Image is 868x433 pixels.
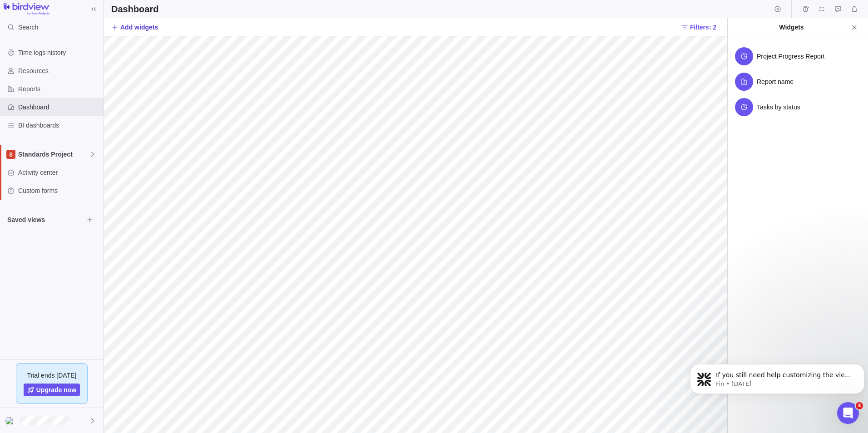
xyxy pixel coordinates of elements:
span: Time logs history [18,48,100,57]
span: BI dashboards [18,121,100,130]
span: Filters: 2 [677,21,720,34]
span: Close [848,21,861,34]
a: Time logs [799,7,812,14]
span: Time logs [799,3,812,15]
span: Add widgets [111,21,158,34]
img: Show [5,417,16,424]
span: Approval requests [832,3,844,15]
img: logo [4,3,49,15]
span: Resources [18,66,100,75]
span: Custom forms [18,186,100,195]
span: Upgrade now [36,385,77,394]
div: Report name [728,69,868,94]
iframe: Intercom live chat [837,402,859,424]
span: Browse views [84,213,96,226]
span: Start timer [771,3,784,15]
span: Trial ends [DATE] [27,371,77,380]
div: Project Progress Report [728,44,868,69]
a: Approval requests [832,7,844,14]
span: Project Progress Report [757,52,824,61]
span: Dashboard [18,103,100,112]
span: Add widgets [120,23,158,32]
a: My assignments [815,7,828,14]
span: Tasks by status [757,103,800,112]
span: Reports [18,84,100,93]
span: Notifications [848,3,861,15]
a: Upgrade now [24,384,80,396]
div: Widgets [735,23,848,32]
div: Tasks by status [728,94,868,120]
span: Saved views [7,215,84,224]
span: 4 [856,402,863,409]
span: Standards Project [18,150,89,159]
span: Activity center [18,168,100,177]
div: Shobnom Sultana [5,415,16,426]
span: Report name [757,77,794,86]
h2: Dashboard [111,3,158,15]
iframe: Intercom notifications message [686,345,868,408]
span: Search [18,23,38,32]
span: My assignments [815,3,828,15]
a: Notifications [848,7,861,14]
span: Filters: 2 [690,23,716,32]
